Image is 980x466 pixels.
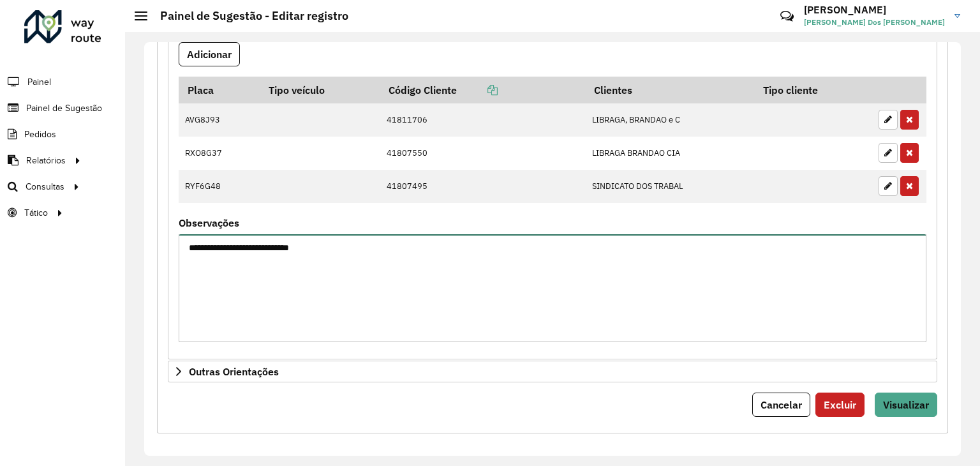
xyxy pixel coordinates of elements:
span: Tático [24,206,48,220]
td: RYF6G48 [179,170,260,203]
th: Tipo cliente [754,77,872,103]
span: Pedidos [24,128,56,141]
span: Excluir [824,398,856,411]
button: Adicionar [179,42,240,66]
td: LIBRAGA BRANDAO CIA [585,137,754,170]
th: Placa [179,77,260,103]
label: Observações [179,215,239,230]
th: Tipo veículo [260,77,380,103]
td: AVG8J93 [179,103,260,137]
td: 41807495 [380,170,585,203]
td: SINDICATO DOS TRABAL [585,170,754,203]
a: Outras Orientações [168,361,937,382]
span: Consultas [26,180,64,193]
th: Clientes [585,77,754,103]
td: 41807550 [380,137,585,170]
button: Cancelar [752,393,810,417]
span: Visualizar [883,398,929,411]
td: 41811706 [380,103,585,137]
button: Excluir [815,393,865,417]
h3: [PERSON_NAME] [804,4,945,16]
button: Visualizar [875,393,937,417]
span: Painel de Sugestão [26,101,102,115]
h2: Painel de Sugestão - Editar registro [147,9,348,23]
span: Relatórios [26,154,66,167]
td: RXO8G37 [179,137,260,170]
span: [PERSON_NAME] Dos [PERSON_NAME] [804,17,945,28]
span: Outras Orientações [189,366,279,377]
span: Painel [27,75,51,89]
a: Contato Rápido [773,3,801,30]
span: Cancelar [761,398,802,411]
a: Copiar [457,84,498,96]
th: Código Cliente [380,77,585,103]
td: LIBRAGA, BRANDAO e C [585,103,754,137]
